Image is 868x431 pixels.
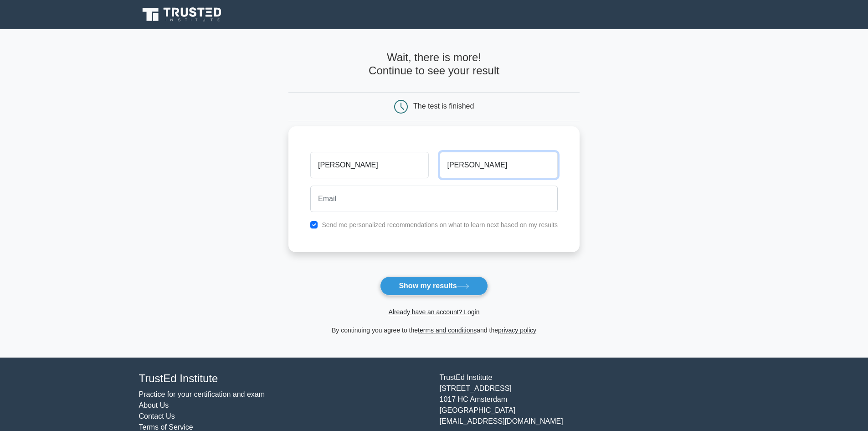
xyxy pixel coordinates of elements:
a: terms and conditions [418,327,477,334]
a: Practice for your certification and exam [139,390,265,398]
a: privacy policy [498,327,536,334]
h4: Wait, there is more! Continue to see your result [288,51,580,78]
input: Email [310,186,558,212]
div: By continuing you agree to the and the [283,325,585,336]
input: Last name [440,152,558,178]
label: Send me personalized recommendations on what to learn next based on my results [322,221,558,228]
a: Contact Us [139,412,175,420]
h4: TrustEd Institute [139,372,429,385]
a: About Us [139,401,169,409]
div: The test is finished [413,102,474,110]
a: Terms of Service [139,423,193,431]
a: Already have an account? Login [388,308,479,316]
input: First name [310,152,428,178]
button: Show my results [380,276,488,296]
